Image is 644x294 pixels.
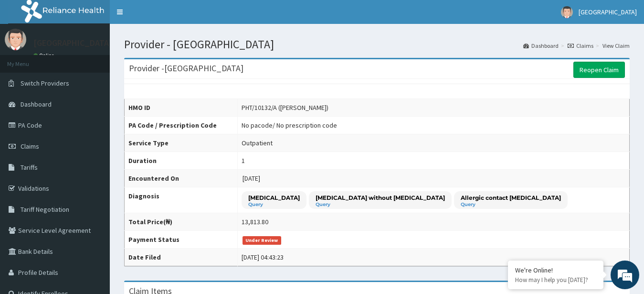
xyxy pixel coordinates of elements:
[316,194,445,202] p: [MEDICAL_DATA] without [MEDICAL_DATA]
[602,42,630,50] a: View Claim
[5,29,26,50] img: User Image
[124,38,630,51] h1: Provider - [GEOGRAPHIC_DATA]
[579,8,637,16] span: [GEOGRAPHIC_DATA]
[157,5,179,28] div: Minimize live chat window
[461,202,561,207] small: Query
[461,194,561,202] p: Allergic contact [MEDICAL_DATA]
[573,62,625,78] a: Reopen Claim
[242,252,284,262] div: [DATE] 04:43:23
[248,194,300,202] p: [MEDICAL_DATA]
[561,6,573,18] img: User Image
[243,236,281,245] span: Under Review
[242,138,273,148] div: Outpatient
[242,120,337,130] div: No pacode / No prescription code
[33,52,56,59] a: Online
[21,142,39,151] span: Claims
[50,54,160,66] div: Chat with us now
[125,152,238,170] th: Duration
[125,117,238,134] th: PA Code / Prescription Code
[125,99,238,117] th: HMO ID
[242,103,328,112] div: PHT/10132/A ([PERSON_NAME])
[125,249,238,266] th: Date Filed
[125,134,238,152] th: Service Type
[18,48,39,72] img: d_794563401_company_1708531726252_794563401
[568,42,593,50] a: Claims
[55,87,132,184] span: We're online!
[515,266,596,274] div: We're Online!
[21,205,69,214] span: Tariff Negotiation
[125,170,238,187] th: Encountered On
[316,202,445,207] small: Query
[242,217,268,227] div: 13,813.80
[515,276,596,284] p: How may I help you today?
[242,156,245,165] div: 1
[21,100,52,109] span: Dashboard
[21,163,38,172] span: Tariffs
[523,42,559,50] a: Dashboard
[33,39,112,47] p: [GEOGRAPHIC_DATA]
[5,194,182,228] textarea: Type your message and hit 'Enter'
[21,79,69,87] span: Switch Providers
[125,231,238,249] th: Payment Status
[243,174,260,183] span: [DATE]
[125,187,238,213] th: Diagnosis
[125,213,238,231] th: Total Price(₦)
[129,64,243,73] h3: Provider - [GEOGRAPHIC_DATA]
[248,202,300,207] small: Query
